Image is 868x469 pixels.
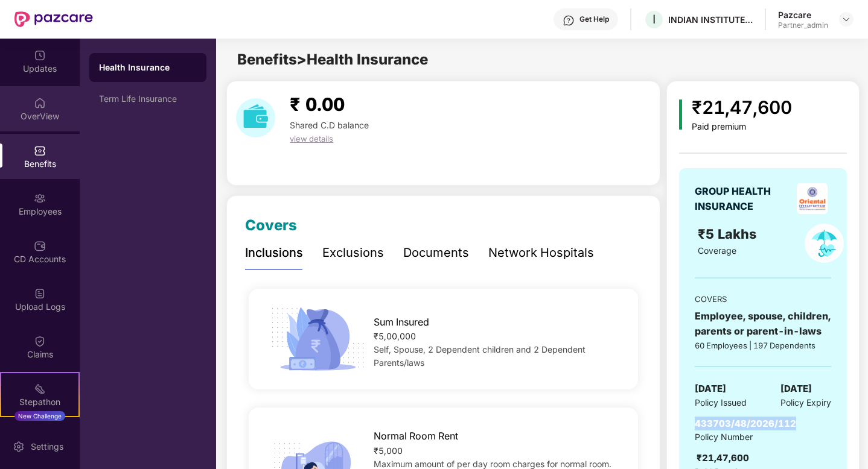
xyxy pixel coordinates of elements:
img: svg+xml;base64,PHN2ZyBpZD0iSGVscC0zMngzMiIgeG1sbnM9Imh0dHA6Ly93d3cudzMub3JnLzIwMDAvc3ZnIiB3aWR0aD... [563,14,575,27]
span: ₹5 Lakhs [698,226,760,242]
img: svg+xml;base64,PHN2ZyBpZD0iRW1wbG95ZWVzIiB4bWxucz0iaHR0cDovL3d3dy53My5vcmcvMjAwMC9zdmciIHdpZHRoPS... [34,192,46,204]
img: New Pazcare Logo [14,11,93,27]
img: policyIcon [805,224,844,263]
img: svg+xml;base64,PHN2ZyBpZD0iQ2xhaW0iIHhtbG5zPSJodHRwOi8vd3d3LnczLm9yZy8yMDAwL3N2ZyIgd2lkdGg9IjIwIi... [34,335,46,347]
img: svg+xml;base64,PHN2ZyB4bWxucz0iaHR0cDovL3d3dy53My5vcmcvMjAwMC9zdmciIHdpZHRoPSIyMSIgaGVpZ2h0PSIyMC... [34,383,46,395]
span: Policy Issued [695,396,747,409]
span: Normal Room Rent [374,429,458,444]
span: [DATE] [780,382,812,396]
img: svg+xml;base64,PHN2ZyBpZD0iQmVuZWZpdHMiIHhtbG5zPSJodHRwOi8vd3d3LnczLm9yZy8yMDAwL3N2ZyIgd2lkdGg9Ij... [34,145,46,157]
div: ₹5,00,000 [374,330,620,343]
div: Documents [403,244,469,262]
img: icon [679,99,682,130]
img: insurerLogo [797,183,828,214]
span: [DATE] [695,382,726,396]
span: Covers [245,216,297,234]
div: Get Help [579,14,609,24]
div: Network Hospitals [488,244,594,262]
div: Exclusions [322,244,384,262]
img: svg+xml;base64,PHN2ZyBpZD0iQ0RfQWNjb3VudHMiIGRhdGEtbmFtZT0iQ0QgQWNjb3VudHMiIHhtbG5zPSJodHRwOi8vd3... [34,240,46,252]
span: ₹ 0.00 [290,93,345,115]
span: Coverage [698,245,736,256]
div: New Challenge [14,411,65,421]
div: Health Insurance [99,61,197,74]
div: ₹21,47,600 [697,451,749,465]
div: COVERS [695,293,831,305]
span: Benefits > Health Insurance [237,51,428,68]
div: Inclusions [245,244,303,262]
div: Paid premium [692,122,792,132]
div: ₹21,47,600 [692,93,792,122]
div: 60 Employees | 197 Dependents [695,339,831,351]
span: Policy Number [695,432,753,442]
img: download [236,98,275,137]
span: Self, Spouse, 2 Dependent children and 2 Dependent Parents/laws [374,344,586,368]
div: Settings [27,441,67,453]
div: Stepathon [1,396,78,408]
img: svg+xml;base64,PHN2ZyBpZD0iSG9tZSIgeG1sbnM9Imh0dHA6Ly93d3cudzMub3JnLzIwMDAvc3ZnIiB3aWR0aD0iMjAiIG... [34,97,46,109]
div: INDIAN INSTITUTE OF PACKAGING [668,14,753,25]
img: svg+xml;base64,PHN2ZyBpZD0iVXBsb2FkX0xvZ3MiIGRhdGEtbmFtZT0iVXBsb2FkIExvZ3MiIHhtbG5zPSJodHRwOi8vd3... [34,288,46,300]
span: view details [290,134,333,143]
img: icon [267,304,369,375]
span: Shared C.D balance [290,120,369,130]
div: GROUP HEALTH INSURANCE [695,184,793,214]
div: Pazcare [778,9,828,20]
div: Partner_admin [778,20,828,30]
div: Employee, spouse, children, parents or parent-in-laws [695,309,831,339]
span: I [653,12,656,27]
img: svg+xml;base64,PHN2ZyBpZD0iVXBkYXRlZCIgeG1sbnM9Imh0dHA6Ly93d3cudzMub3JnLzIwMDAvc3ZnIiB3aWR0aD0iMj... [34,49,46,61]
span: 433703/48/2026/112 [695,418,796,429]
span: Policy Expiry [780,396,831,409]
img: svg+xml;base64,PHN2ZyBpZD0iU2V0dGluZy0yMHgyMCIgeG1sbnM9Imh0dHA6Ly93d3cudzMub3JnLzIwMDAvc3ZnIiB3aW... [13,441,25,453]
span: Sum Insured [374,315,429,330]
div: ₹5,000 [374,444,620,458]
img: svg+xml;base64,PHN2ZyBpZD0iRHJvcGRvd24tMzJ4MzIiIHhtbG5zPSJodHRwOi8vd3d3LnczLm9yZy8yMDAwL3N2ZyIgd2... [841,14,851,24]
div: Term Life Insurance [99,94,197,104]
